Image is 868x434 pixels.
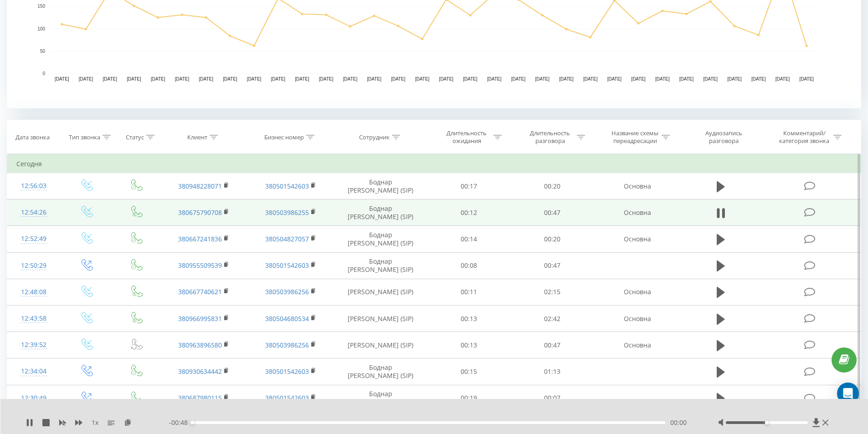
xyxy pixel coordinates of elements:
[778,129,831,145] div: Комментарий/категория звонка
[799,77,814,82] text: [DATE]
[607,77,622,82] text: [DATE]
[594,199,680,226] td: Основна
[151,77,165,82] text: [DATE]
[427,226,511,252] td: 00:14
[264,133,304,141] div: Бизнес номер
[427,252,511,279] td: 00:08
[559,77,574,82] text: [DATE]
[655,77,670,82] text: [DATE]
[79,77,93,82] text: [DATE]
[16,363,51,380] div: 12:34:04
[178,367,222,376] a: 380930634442
[37,4,45,9] text: 150
[334,173,427,199] td: Боднар [PERSON_NAME] (SIP)
[526,129,575,145] div: Длительность разговора
[487,77,502,82] text: [DATE]
[103,77,118,82] text: [DATE]
[199,77,213,82] text: [DATE]
[511,173,594,199] td: 00:20
[16,336,51,354] div: 12:39:52
[16,177,51,195] div: 12:56:03
[334,252,427,279] td: Боднар [PERSON_NAME] (SIP)
[427,199,511,226] td: 00:12
[178,261,222,270] a: 380955509539
[265,314,309,323] a: 380504680534
[583,77,598,82] text: [DATE]
[178,393,222,402] a: 380687980115
[442,129,491,145] div: Длительность ожидания
[594,226,680,252] td: Основна
[334,226,427,252] td: Боднар [PERSON_NAME] (SIP)
[178,287,222,296] a: 380667740621
[511,279,594,305] td: 02:15
[178,341,222,349] a: 380963896580
[16,310,51,327] div: 12:43:58
[631,77,646,82] text: [DATE]
[765,421,769,424] div: Accessibility label
[265,393,309,402] a: 380501542603
[295,77,309,82] text: [DATE]
[439,77,454,82] text: [DATE]
[265,182,309,190] a: 380501542603
[511,385,594,411] td: 00:07
[334,385,427,411] td: Боднар [PERSON_NAME] (SIP)
[187,133,207,141] div: Клиент
[178,182,222,190] a: 380948228071
[265,208,309,217] a: 380503986255
[319,77,334,82] text: [DATE]
[704,77,718,82] text: [DATE]
[727,77,742,82] text: [DATE]
[511,199,594,226] td: 00:47
[16,389,51,407] div: 12:30:49
[265,287,309,296] a: 380503986256
[343,77,358,82] text: [DATE]
[16,204,51,221] div: 12:54:26
[837,383,859,404] div: Open Intercom Messenger
[178,208,222,217] a: 380675790708
[679,77,694,82] text: [DATE]
[265,235,309,243] a: 380504827057
[334,199,427,226] td: Боднар [PERSON_NAME] (SIP)
[265,341,309,349] a: 380503986256
[427,358,511,385] td: 00:15
[511,358,594,385] td: 01:13
[16,230,51,248] div: 12:52:49
[178,314,222,323] a: 380966995831
[42,71,45,76] text: 0
[776,77,790,82] text: [DATE]
[511,306,594,332] td: 02:42
[511,252,594,279] td: 00:47
[271,77,286,82] text: [DATE]
[611,129,659,145] div: Название схемы переадресации
[40,49,46,54] text: 50
[511,332,594,358] td: 00:47
[334,332,427,358] td: [PERSON_NAME] (SIP)
[16,283,51,301] div: 12:48:08
[415,77,430,82] text: [DATE]
[427,306,511,332] td: 00:13
[247,77,262,82] text: [DATE]
[594,279,680,305] td: Основна
[55,77,69,82] text: [DATE]
[511,226,594,252] td: 00:20
[92,418,98,427] span: 1 x
[594,173,680,199] td: Основна
[126,133,144,141] div: Статус
[175,77,190,82] text: [DATE]
[334,306,427,332] td: [PERSON_NAME] (SIP)
[594,332,680,358] td: Основна
[511,77,526,82] text: [DATE]
[535,77,550,82] text: [DATE]
[751,77,766,82] text: [DATE]
[37,26,45,31] text: 100
[427,385,511,411] td: 00:19
[69,133,100,141] div: Тип звонка
[334,279,427,305] td: [PERSON_NAME] (SIP)
[334,358,427,385] td: Боднар [PERSON_NAME] (SIP)
[190,421,194,424] div: Accessibility label
[463,77,478,82] text: [DATE]
[427,173,511,199] td: 00:17
[359,133,390,141] div: Сотрудник
[265,261,309,270] a: 380501542603
[694,129,753,145] div: Аудиозапись разговора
